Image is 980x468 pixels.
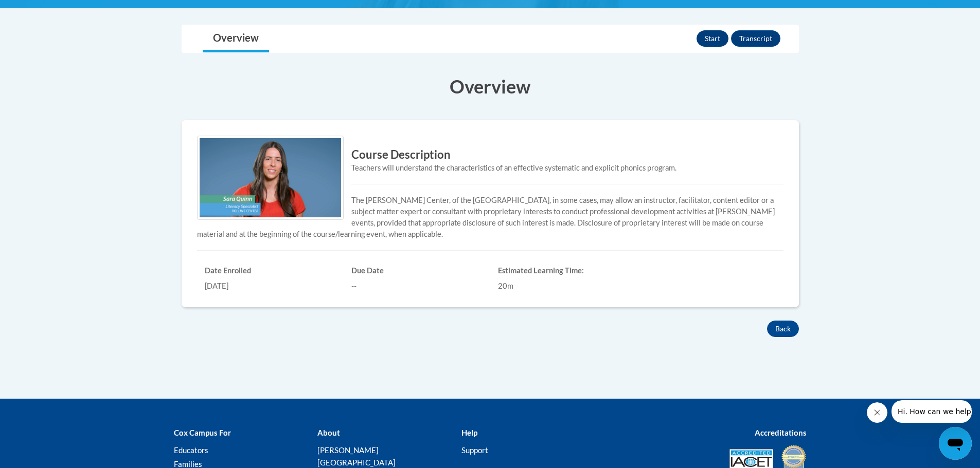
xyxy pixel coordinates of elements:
[197,195,783,240] p: The [PERSON_NAME] Center, of the [GEOGRAPHIC_DATA], in some cases, may allow an instructor, facil...
[197,162,783,174] div: Teachers will understand the characteristics of an effective systematic and explicit phonics prog...
[461,445,488,455] a: Support
[351,266,483,275] h6: Due Date
[767,321,799,337] button: Back
[174,445,208,455] a: Educators
[755,428,807,437] b: Accreditations
[892,400,972,423] iframe: Message from company
[203,25,269,52] a: Overview
[498,266,629,275] h6: Estimated Learning Time:
[867,402,887,423] iframe: Close message
[197,136,344,220] img: Course logo image
[697,30,728,47] button: Start
[197,147,783,163] h3: Course Description
[317,445,396,467] a: [PERSON_NAME][GEOGRAPHIC_DATA]
[498,280,629,292] div: 20m
[205,266,336,275] h6: Date Enrolled
[731,30,780,47] button: Transcript
[461,428,477,437] b: Help
[351,280,483,292] div: --
[6,7,83,15] span: Hi. How can we help?
[182,73,799,99] h3: Overview
[174,428,231,437] b: Cox Campus For
[317,428,340,437] b: About
[939,427,972,460] iframe: Button to launch messaging window
[205,280,336,292] div: [DATE]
